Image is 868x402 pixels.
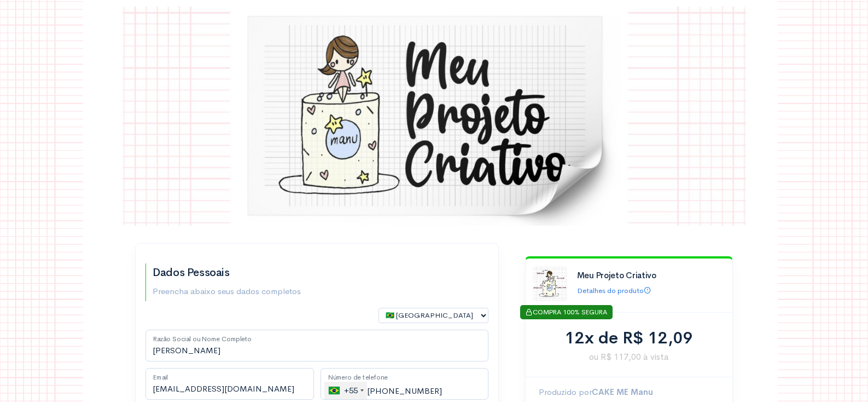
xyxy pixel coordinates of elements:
[539,386,719,399] p: Produzido por
[577,286,651,295] a: Detalhes do produto
[145,330,488,361] input: Nome Completo
[539,351,719,364] span: ou R$ 117,00 à vista
[577,271,723,280] h4: Meu Projeto Criativo
[520,305,613,319] div: COMPRA 100% SEGURA
[324,382,367,399] div: Brazil (Brasil): +55
[329,382,367,399] div: +55
[145,368,314,400] input: Email
[592,387,653,397] strong: CAKE ME Manu
[532,266,567,301] img: Logo%20MEu%20Projeto%20Creatorsland.jpg
[539,326,719,351] div: 12x de R$ 12,09
[153,267,301,279] h2: Dados Pessoais
[153,285,301,298] p: Preencha abaixo seus dados completos
[123,7,746,226] img: ...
